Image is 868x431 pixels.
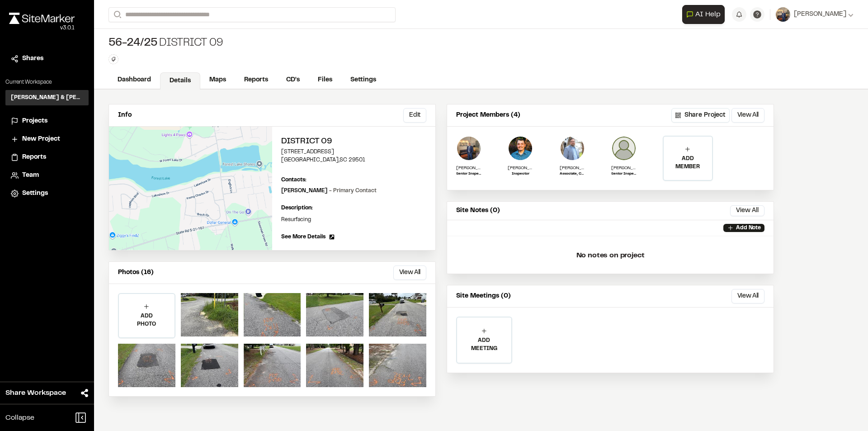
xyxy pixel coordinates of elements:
[22,116,47,126] span: Projects
[309,71,341,89] a: Files
[508,136,533,161] img: Phillip Harrington
[11,171,83,180] a: Team
[695,9,721,20] span: AI Help
[281,233,325,241] span: See More Details
[456,206,500,216] p: Site Notes (0)
[456,110,520,120] p: Project Members (4)
[108,54,118,64] button: Edit Tags
[108,36,157,51] span: 56-24/25
[281,176,307,184] p: Contacts:
[108,71,160,89] a: Dashboard
[5,78,89,86] p: Current Workspace
[119,312,175,328] p: ADD PHOTO
[5,412,34,423] span: Collapse
[108,36,222,51] div: District 09
[281,216,426,224] p: Resurfacing
[682,5,725,24] button: Open AI Assistant
[11,54,83,64] a: Shares
[456,171,481,177] p: Senior Inspector
[118,268,154,278] p: Photos (16)
[11,134,83,144] a: New Project
[9,24,75,32] div: Oh geez...please don't...
[611,165,637,171] p: [PERSON_NAME] III
[776,7,790,22] img: User
[508,171,533,177] p: Inspector
[671,108,730,123] button: Share Project
[22,152,46,162] span: Reports
[200,71,235,89] a: Maps
[560,136,585,161] img: J. Mike Simpson Jr., PE, PMP
[281,187,377,195] p: [PERSON_NAME]
[393,265,426,280] button: View All
[281,136,426,148] h2: District 09
[281,156,426,164] p: [GEOGRAPHIC_DATA] , SC 29501
[11,116,83,126] a: Projects
[611,171,637,177] p: Senior Inspector
[508,165,533,171] p: [PERSON_NAME]
[794,9,846,19] span: [PERSON_NAME]
[456,136,481,161] img: David W Hyatt
[281,204,426,212] p: Description:
[22,134,60,144] span: New Project
[456,291,511,301] p: Site Meetings (0)
[11,189,83,199] a: Settings
[160,72,200,90] a: Details
[108,7,125,22] button: Search
[454,241,766,270] p: No notes on project
[560,171,585,177] p: Associate, CEI
[22,171,39,180] span: Team
[731,289,764,303] button: View All
[730,205,764,216] button: View All
[281,148,426,156] p: [STREET_ADDRESS]
[11,152,83,162] a: Reports
[611,136,637,161] img: Glenn David Smoak III
[776,7,854,22] button: [PERSON_NAME]
[560,165,585,171] p: [PERSON_NAME] [PERSON_NAME], PE, PMP
[682,5,728,24] div: Open AI Assistant
[11,94,83,102] h3: [PERSON_NAME] & [PERSON_NAME] Inc.
[403,108,426,123] button: Edit
[22,189,48,199] span: Settings
[329,189,377,193] span: - Primary Contact
[277,71,309,89] a: CD's
[731,108,764,123] button: View All
[9,13,75,24] img: rebrand.png
[736,224,761,232] p: Add Note
[664,155,712,171] p: ADD MEMBER
[22,54,43,64] span: Shares
[341,71,385,89] a: Settings
[5,388,66,398] span: Share Workspace
[118,110,132,120] p: Info
[235,71,277,89] a: Reports
[457,336,511,353] p: ADD MEETING
[456,165,481,171] p: [PERSON_NAME]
